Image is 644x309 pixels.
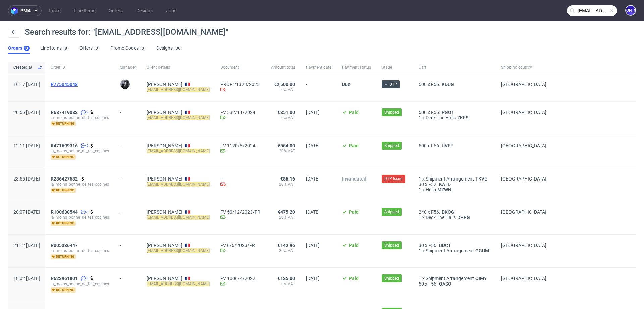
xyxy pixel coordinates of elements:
span: 23:55 [DATE] [13,176,40,182]
div: x [419,82,490,87]
span: 18:02 [DATE] [13,276,40,281]
span: Paid [349,143,359,148]
a: Designs36 [156,43,182,54]
span: 500 [419,110,427,115]
a: 5 [79,276,88,281]
a: QASO [438,281,453,287]
span: la_moins_bonne_de_tes_copines [51,248,109,253]
span: 20:56 [DATE] [13,110,40,115]
span: Paid [349,209,359,215]
mark: [EMAIL_ADDRESS][DOMAIN_NAME] [147,182,210,187]
span: [DATE] [306,110,320,115]
span: R100638544 [51,209,78,215]
span: Amount total [271,65,295,70]
span: Due [342,82,351,87]
span: 1 [419,187,421,192]
div: x [419,143,490,148]
a: Jobs [162,5,180,16]
span: 1 [419,276,421,281]
div: x [419,276,490,281]
span: F56. [431,209,440,215]
figcaption: [PERSON_NAME] [626,6,635,15]
span: [GEOGRAPHIC_DATA] [501,243,546,248]
a: DKQG [440,209,456,215]
span: Paid [349,110,359,115]
span: returning [51,221,76,226]
span: Shipped [384,209,399,215]
span: €142.96 [278,243,295,248]
a: [PERSON_NAME] [147,243,182,248]
div: 3 [96,46,98,51]
span: returning [51,287,76,293]
span: R687419082 [51,110,78,115]
a: UVFE [440,143,454,148]
a: [PERSON_NAME] [147,110,182,115]
span: 3 [86,110,88,115]
a: FV 50/12/2023/FR [220,209,260,215]
div: - [120,140,136,148]
a: R775045048 [51,82,79,87]
span: 5 [86,143,88,148]
div: x [419,110,490,115]
span: Cart [419,65,490,70]
span: ZKFS [456,115,470,120]
a: BDCT [438,243,452,248]
span: Paid [349,276,359,281]
a: Line Items8 [40,43,69,54]
a: R100638544 [51,209,79,215]
a: MZWN [436,187,453,192]
span: 5 [86,276,88,281]
span: [GEOGRAPHIC_DATA] [501,209,546,215]
a: FV 6/6/2023/FR [220,243,260,248]
div: 36 [176,46,180,51]
a: 5 [79,143,88,148]
span: [GEOGRAPHIC_DATA] [501,176,546,182]
span: 20% VAT [271,182,295,187]
div: x [419,281,490,287]
a: FV 1120/8/2024 [220,143,260,148]
span: €475.20 [278,209,295,215]
div: x [419,209,490,215]
span: → DTP [384,81,397,87]
span: [GEOGRAPHIC_DATA] [501,110,546,115]
span: Deck The Halls [426,115,456,120]
a: 3 [79,209,88,215]
span: €86.16 [280,176,295,182]
a: QIMY [474,276,488,281]
span: F56. [431,82,440,87]
span: 30 [419,182,424,187]
span: F56. [431,143,440,148]
span: Stage [382,65,408,70]
button: pma [8,5,42,16]
span: 21:12 [DATE] [13,243,40,248]
a: R236427532 [51,176,79,182]
span: 0% VAT [271,115,295,120]
div: x [419,187,490,192]
span: returning [51,188,76,193]
div: 8 [25,46,28,51]
a: KATD [438,182,452,187]
span: returning [51,254,76,259]
span: 1 [419,248,421,253]
span: 16:17 [DATE] [13,82,40,87]
div: - [120,207,136,215]
a: [PERSON_NAME] [147,209,182,215]
span: F52. [428,182,438,187]
span: la_moins_bonne_de_tes_copines [51,182,109,187]
span: Manager [120,65,136,70]
span: Shipment Arrangement [426,276,474,281]
span: - [306,82,331,93]
span: 0% VAT [271,87,295,92]
a: R623961801 [51,276,79,281]
div: x [419,248,490,253]
span: returning [51,121,76,126]
a: TKVE [474,176,488,182]
span: [DATE] [306,243,320,248]
a: Designs [132,5,157,16]
span: R623961801 [51,276,78,281]
span: [DATE] [306,209,320,215]
span: Shipping country [501,65,546,70]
